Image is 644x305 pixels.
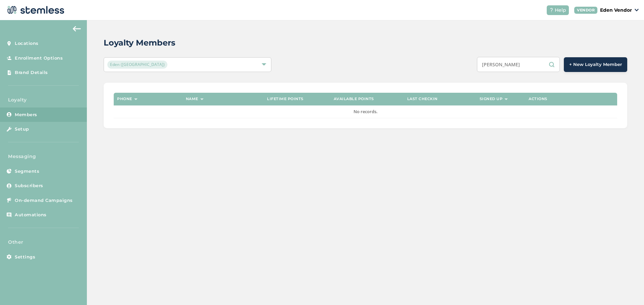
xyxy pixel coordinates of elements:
[480,97,503,101] label: Signed up
[504,98,508,100] img: icon-sort-1e1d7615.svg
[15,40,39,47] span: Locations
[107,61,167,69] span: Eden ([GEOGRAPHIC_DATA])
[267,97,304,101] label: Lifetime points
[15,212,47,218] span: Automations
[15,197,73,204] span: On-demand Campaigns
[15,168,39,175] span: Segments
[15,69,48,76] span: Brand Details
[334,97,374,101] label: Available points
[610,273,644,305] iframe: Chat Widget
[117,97,132,101] label: Phone
[525,93,617,105] th: Actions
[564,57,627,72] button: + New Loyalty Member
[600,7,632,14] p: Eden Vendor
[574,7,597,14] div: VENDOR
[569,61,622,68] span: + New Loyalty Member
[15,111,37,118] span: Members
[549,8,553,12] img: icon-help-white-03924b79.svg
[15,126,29,133] span: Setup
[73,26,81,31] img: icon-arrow-back-accent-c549486e.svg
[15,55,63,62] span: Enrollment Options
[15,254,35,260] span: Settings
[200,98,204,100] img: icon-sort-1e1d7615.svg
[354,108,378,115] span: No records.
[134,98,138,100] img: icon-sort-1e1d7615.svg
[477,57,560,72] input: Search
[5,3,64,17] img: logo-dark-0685b13c.svg
[104,37,175,49] h2: Loyalty Members
[407,97,438,101] label: Last checkin
[555,7,566,14] span: Help
[635,9,639,11] img: icon_down-arrow-small-66adaf34.svg
[15,182,43,189] span: Subscribers
[186,97,198,101] label: Name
